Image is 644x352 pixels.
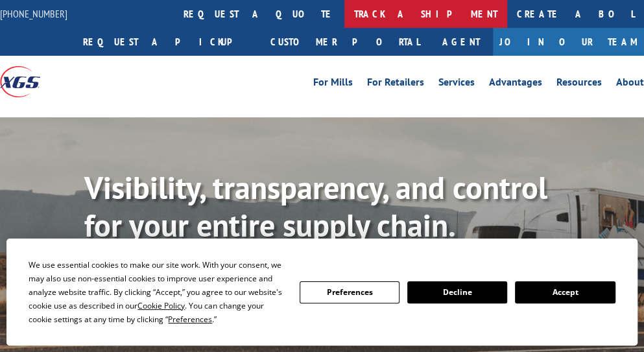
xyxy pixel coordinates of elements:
[489,77,542,91] a: Advantages
[261,28,429,56] a: Customer Portal
[6,239,638,346] div: Cookie Consent Prompt
[407,281,507,303] button: Decline
[29,258,283,326] div: We use essential cookies to make our site work. With your consent, we may also use non-essential ...
[137,300,185,311] span: Cookie Policy
[556,77,602,91] a: Resources
[73,28,261,56] a: Request a pickup
[616,77,644,91] a: About
[429,28,493,56] a: Agent
[300,281,400,303] button: Preferences
[168,314,212,325] span: Preferences
[313,77,353,91] a: For Mills
[367,77,424,91] a: For Retailers
[493,28,644,56] a: Join Our Team
[84,167,547,245] b: Visibility, transparency, and control for your entire supply chain.
[438,77,475,91] a: Services
[515,281,615,303] button: Accept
